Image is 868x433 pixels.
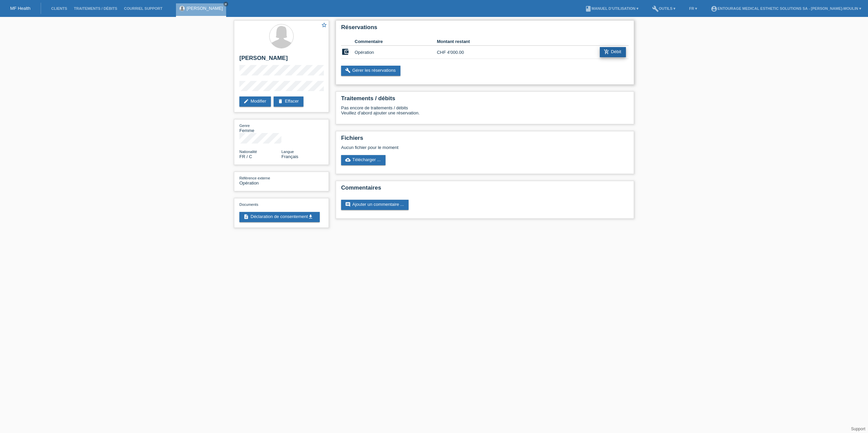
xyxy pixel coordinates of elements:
a: cloud_uploadTélécharger ... [341,155,386,165]
th: Commentaire [355,38,437,46]
a: FR ▾ [686,6,701,10]
i: cloud_upload [345,157,351,163]
i: comment [345,202,351,207]
h2: Fichiers [341,135,629,145]
td: Opération [355,46,437,59]
a: [PERSON_NAME] [186,6,223,11]
div: Opération [239,175,281,186]
div: Pas encore de traitements / débits Veuillez d'abord ajouter une réservation. [341,105,629,121]
i: account_balance_wallet [341,48,349,56]
i: close [224,2,228,6]
span: Nationalité [239,150,257,154]
a: commentAjouter un commentaire ... [341,200,409,210]
h2: Commentaires [341,185,629,195]
div: Aucun fichier pour le moment [341,145,548,150]
span: France / C / 31.08.2012 [239,154,252,159]
span: Documents [239,202,258,207]
a: Traitements / débits [71,6,121,10]
a: editModifier [239,96,271,107]
h2: Réservations [341,24,629,34]
a: Clients [48,6,71,10]
i: description [243,214,249,219]
td: CHF 4'000.00 [437,46,478,59]
a: Support [851,427,865,431]
span: Référence externe [239,176,270,180]
i: delete [278,99,283,104]
a: buildGérer les réservations [341,66,400,76]
a: close [223,2,228,6]
span: Genre [239,124,250,128]
th: Montant restant [437,38,478,46]
div: Femme [239,123,281,133]
span: Langue [281,150,294,154]
a: Courriel Support [121,6,166,10]
a: MF Health [10,6,31,11]
a: deleteEffacer [274,96,303,107]
a: descriptionDéclaration de consentementget_app [239,212,320,222]
h2: [PERSON_NAME] [239,55,323,65]
i: star_border [321,22,327,28]
a: bookManuel d’utilisation ▾ [581,6,642,10]
i: account_circle [711,5,717,12]
i: add_shopping_cart [604,49,609,55]
a: buildOutils ▾ [649,6,679,10]
a: account_circleENTOURAGE Medical Esthetic Solutions SA - [PERSON_NAME]-Moulin ▾ [707,6,865,10]
i: book [585,5,592,12]
a: star_border [321,22,327,29]
i: build [652,5,659,12]
i: build [345,68,351,73]
h2: Traitements / débits [341,95,629,105]
i: edit [243,99,249,104]
a: add_shopping_cartDébit [600,47,626,57]
i: get_app [308,214,313,219]
span: Français [281,154,298,159]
